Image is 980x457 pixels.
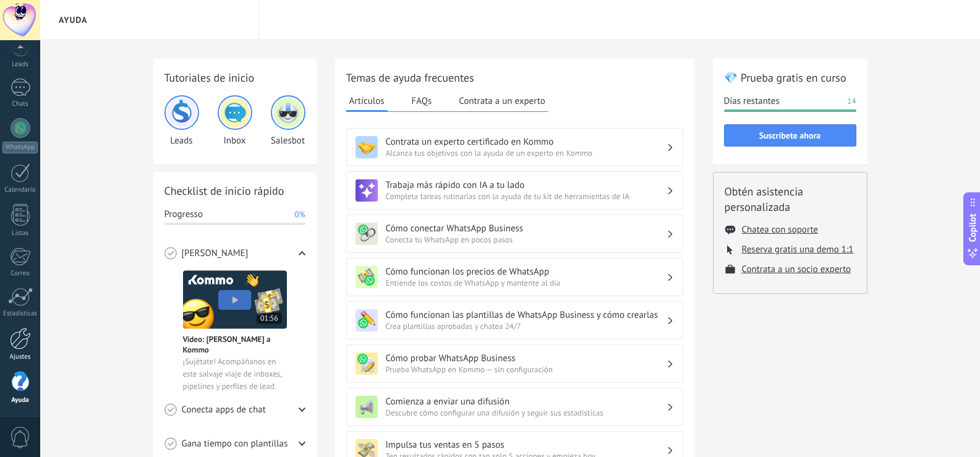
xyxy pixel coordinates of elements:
span: Progresso [164,208,203,221]
h3: Impulsa tus ventas en 5 pasos [386,439,667,451]
h3: Trabaja más rápido con IA a tu lado [386,179,667,191]
div: Leads [164,95,199,147]
span: Días restantes [724,95,780,108]
button: Contrata a un socio experto [742,263,851,275]
span: Crea plantillas aprobadas y chatea 24/7 [386,321,667,331]
span: Prueba WhatsApp en Kommo — sin configuración [386,364,667,375]
button: Suscríbete ahora [724,124,856,147]
div: WhatsApp [2,142,38,153]
button: Artículos [346,92,388,112]
span: Alcanza tus objetivos con la ayuda de un experto en Kommo [386,148,667,158]
div: Ayuda [2,396,38,404]
span: Suscríbete ahora [759,131,821,140]
div: Estadísticas [2,310,38,318]
h3: Cómo funcionan las plantillas de WhatsApp Business y cómo crearlas [386,309,667,321]
span: 14 [847,95,856,108]
span: Conecta apps de chat [182,404,266,416]
div: Correo [2,270,38,278]
span: Completa tareas rutinarias con la ayuda de tu kit de herramientas de IA [386,191,667,202]
h3: Contrata un experto certificado en Kommo [386,136,667,148]
span: 0% [294,208,305,221]
span: Conecta tu WhatsApp en pocos pasos [386,234,667,245]
h3: Cómo probar WhatsApp Business [386,352,667,364]
button: Contrata a un experto [456,92,548,110]
button: FAQs [409,92,435,110]
span: Copilot [966,213,979,242]
h2: Obtén asistencia personalizada [725,184,856,215]
span: Gana tiempo con plantillas [182,438,288,450]
h2: Tutoriales de inicio [164,70,305,85]
h3: Cómo conectar WhatsApp Business [386,223,667,234]
div: Inbox [218,95,252,147]
div: Chats [2,100,38,108]
h2: 💎 Prueba gratis en curso [724,70,856,85]
div: Listas [2,229,38,237]
span: Entiende los costos de WhatsApp y mantente al día [386,278,667,288]
button: Chatea con soporte [742,224,818,236]
h3: Cómo funcionan los precios de WhatsApp [386,266,667,278]
div: Ajustes [2,353,38,361]
span: [PERSON_NAME] [182,247,249,260]
img: Meet video [183,270,287,329]
div: Salesbot [271,95,305,147]
h3: Comienza a enviar una difusión [386,396,667,408]
h2: Temas de ayuda frecuentes [346,70,683,85]
span: Descubre cómo configurar una difusión y seguir sus estadísticas [386,408,667,418]
h2: Checklist de inicio rápido [164,183,305,199]
span: ¡Sujétate! Acompáñanos en este salvaje viaje de inboxes, pipelines y perfiles de lead. [183,356,287,393]
div: Calendario [2,186,38,194]
span: Vídeo: [PERSON_NAME] a Kommo [183,334,287,355]
div: Leads [2,61,38,69]
button: Reserva gratis una demo 1:1 [742,244,854,255]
